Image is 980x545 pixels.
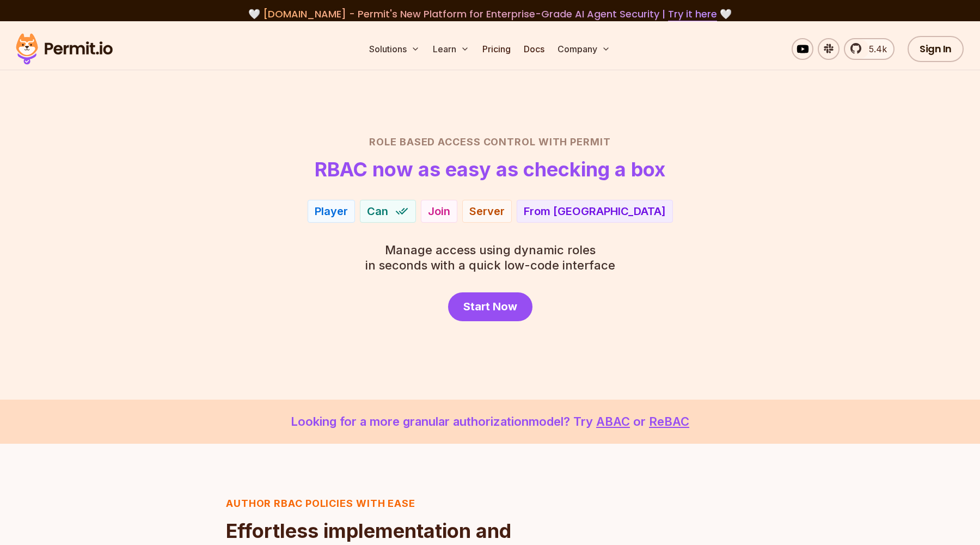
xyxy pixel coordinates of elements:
p: Looking for a more granular authorization model? Try or [26,413,954,431]
a: Docs [519,38,549,60]
img: Permit logo [11,30,118,68]
span: 5.4k [862,42,887,56]
span: [DOMAIN_NAME] - Permit's New Platform for Enterprise-Grade AI Agent Security | [263,7,717,21]
button: Learn [428,38,474,60]
h2: Role Based Access Control [109,134,871,150]
a: ABAC [596,414,630,428]
a: 5.4k [844,38,895,60]
div: Join [428,204,450,219]
a: Pricing [478,38,515,60]
div: From [GEOGRAPHIC_DATA] [524,204,666,219]
div: 🤍 🤍 [26,7,954,22]
a: ReBAC [649,414,689,428]
span: with Permit [538,134,611,150]
span: Can [367,204,388,219]
span: Start Now [463,299,517,314]
a: Start Now [448,292,532,321]
a: Sign In [908,36,964,62]
button: Solutions [365,38,424,60]
div: Player [315,204,348,219]
div: Server [469,204,505,219]
h1: RBAC now as easy as checking a box [315,158,665,180]
button: Company [553,38,615,60]
span: Manage access using dynamic roles [365,242,615,258]
h3: Author RBAC POLICIES with EASE [226,496,523,511]
a: Try it here [668,7,717,21]
p: in seconds with a quick low-code interface [365,242,615,273]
